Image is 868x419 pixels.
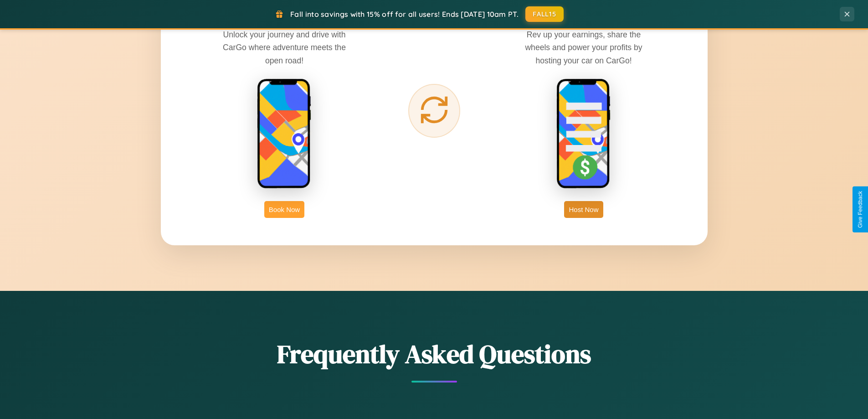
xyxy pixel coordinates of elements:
p: Rev up your earnings, share the wheels and power your profits by hosting your car on CarGo! [515,28,652,67]
span: Fall into savings with 15% off for all users! Ends [DATE] 10am PT. [290,10,519,19]
div: Give Feedback [857,191,863,228]
button: Host Now [564,201,603,218]
img: host phone [556,78,611,190]
p: Unlock your journey and drive with CarGo where adventure meets the open road! [216,28,353,67]
button: FALL15 [525,6,564,22]
img: rent phone [257,78,312,190]
h2: Frequently Asked Questions [161,336,708,372]
button: Book Now [264,201,304,218]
